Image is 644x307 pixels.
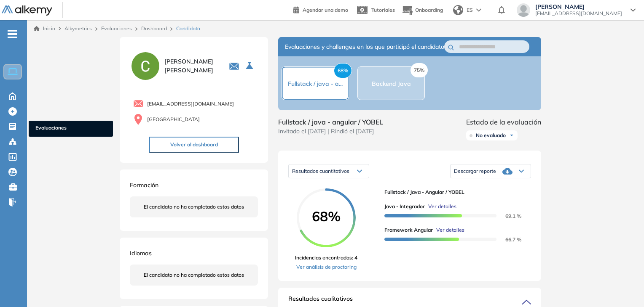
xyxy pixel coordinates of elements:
span: [EMAIL_ADDRESS][DOMAIN_NAME] [535,10,622,17]
a: Agendar una demo [293,4,348,14]
i: - [8,33,17,35]
span: Descargar reporte [454,168,496,175]
a: Inicio [34,25,55,32]
a: Dashboard [141,25,167,32]
span: No evaluado [476,132,506,139]
span: Backend Java [372,80,411,87]
img: Ícono de flecha [509,133,514,138]
span: Tutoriales [371,7,395,13]
span: 75% [411,63,428,77]
button: Onboarding [402,1,443,19]
span: El candidato no ha completado estos datos [144,203,244,211]
span: 66.7 % [495,236,521,243]
img: world [453,5,463,15]
span: Resultados cuantitativos [292,168,349,174]
span: Invitado el [DATE] | Rindió el [DATE] [278,127,383,136]
span: Onboarding [415,7,443,13]
img: Logo [2,5,52,16]
span: Alkymetrics [64,25,92,32]
span: [PERSON_NAME] [PERSON_NAME] [164,57,219,75]
span: ES [467,6,473,14]
span: 68% [334,63,352,78]
span: [EMAIL_ADDRESS][DOMAIN_NAME] [147,100,234,108]
img: arrow [476,8,481,12]
a: Ver análisis de proctoring [295,263,357,271]
span: [GEOGRAPHIC_DATA] [147,116,200,123]
span: Fullstack / java - angular / YOBEL [278,117,383,127]
span: Evaluaciones [35,124,106,133]
span: Evaluaciones y challenges en los que participó el candidato [285,42,444,51]
span: Ver detalles [436,226,464,234]
span: 68% [297,209,356,223]
span: 69.1 % [495,213,521,219]
span: Incidencias encontradas: 4 [295,254,357,262]
button: Seleccione la evaluación activa [243,58,258,74]
button: Volver al dashboard [149,137,239,153]
button: Ver detalles [433,226,464,234]
span: Agendar una demo [303,7,348,13]
a: Evaluaciones [101,25,132,32]
span: Ver detalles [428,203,456,210]
span: [PERSON_NAME] [535,3,622,10]
span: Fullstack / java - a... [288,80,343,87]
img: PROFILE_MENU_LOGO_USER [130,50,161,82]
button: Ver detalles [425,203,456,210]
span: Formación [130,181,158,189]
span: Java - Integrador [384,203,425,210]
span: Candidato [176,25,200,32]
span: Framework Angular [384,226,433,234]
span: Fullstack / java - angular / YOBEL [384,188,524,196]
span: El candidato no ha completado estos datos [144,271,244,279]
span: Idiomas [130,249,152,257]
span: Estado de la evaluación [466,117,541,127]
